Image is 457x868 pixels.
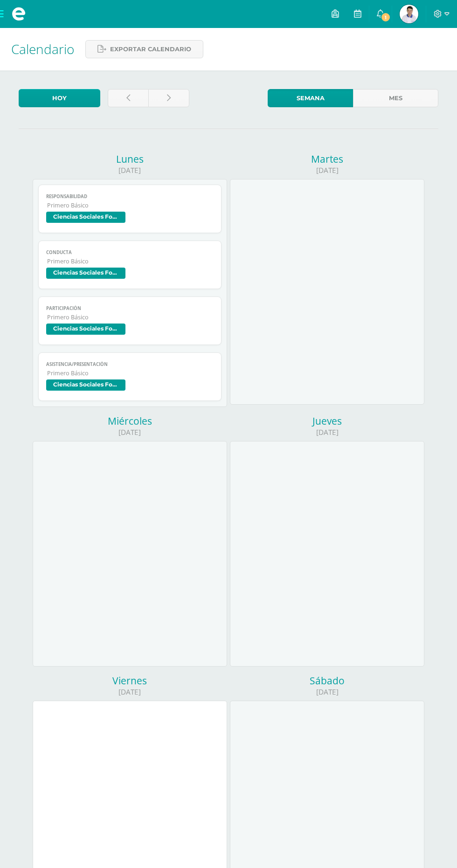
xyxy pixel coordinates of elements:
a: Asistencia/PresentaciónPrimero BásicoCiencias Sociales Formación Ciudadana e Interculturalidad [38,352,221,401]
div: Jueves [230,414,424,427]
a: Exportar calendario [85,40,203,58]
div: Miércoles [33,414,227,427]
div: [DATE] [33,165,227,175]
span: Ciencias Sociales Formación Ciudadana e Interculturalidad [46,379,125,391]
a: ParticipaciónPrimero BásicoCiencias Sociales Formación Ciudadana e Interculturalidad [38,296,221,345]
span: Responsabilidad [46,193,213,200]
div: [DATE] [33,687,227,697]
span: Exportar calendario [110,41,191,58]
span: Primero Básico [47,369,213,377]
div: Viernes [33,674,227,687]
div: [DATE] [33,427,227,437]
a: ConductaPrimero BásicoCiencias Sociales Formación Ciudadana e Interculturalidad [38,241,221,289]
span: Primero Básico [47,313,213,321]
img: 09b1c7e60fa1c3a3d2dee349b1ada5b6.png [400,5,418,23]
span: Calendario [11,40,74,58]
a: Hoy [19,89,100,107]
div: Lunes [33,152,227,165]
span: Primero Básico [47,201,213,209]
span: Participación [46,305,213,311]
div: [DATE] [230,687,424,697]
span: Ciencias Sociales Formación Ciudadana e Interculturalidad [46,324,125,335]
span: Conducta [46,249,213,255]
span: 1 [381,12,391,22]
div: [DATE] [230,427,424,437]
a: Mes [353,89,438,107]
div: Sábado [230,674,424,687]
div: Martes [230,152,424,165]
span: Ciencias Sociales Formación Ciudadana e Interculturalidad [46,268,125,279]
span: Primero Básico [47,257,213,265]
a: Semana [268,89,353,107]
div: [DATE] [230,165,424,175]
span: Ciencias Sociales Formación Ciudadana e Interculturalidad [46,212,125,223]
a: ResponsabilidadPrimero BásicoCiencias Sociales Formación Ciudadana e Interculturalidad [38,185,221,233]
span: Asistencia/Presentación [46,361,213,367]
